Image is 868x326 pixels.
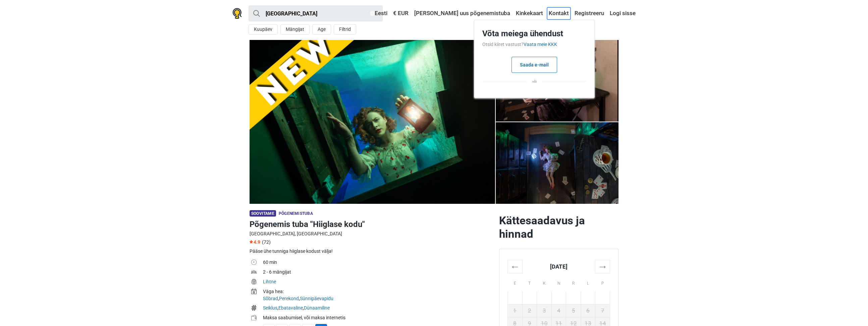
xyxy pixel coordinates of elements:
[551,304,566,317] td: 4
[522,260,595,273] th: [DATE]
[537,304,552,317] td: 3
[250,218,494,230] h1: Põgenemis tuba "Hiiglase kodu"
[262,239,271,245] span: (72)
[278,305,303,311] a: Ebatavaline
[263,279,276,284] a: Lihtne
[595,304,610,317] td: 7
[496,122,618,204] a: Põgenemis tuba "Hiiglase kodu" photo 4
[263,296,278,301] a: Sõbrad
[250,239,260,245] span: 4.9
[250,40,495,204] a: Põgenemis tuba "Hiiglase kodu" photo 12
[511,57,557,73] button: Saada e-mail
[499,214,618,241] h2: Kättesaadavus ja hinnad
[279,296,299,301] a: Perekond
[250,210,276,217] span: Soovitame
[263,258,494,268] td: 60 min
[250,40,495,204] img: Põgenemis tuba "Hiiglase kodu" photo 13
[250,248,494,255] div: Pääse ühe tunniga hiiglase kodust välja!
[551,273,566,291] th: N
[370,11,375,16] img: Eesti
[496,122,618,204] img: Põgenemis tuba "Hiiglase kodu" photo 5
[249,24,278,35] button: Kuupäev
[312,24,331,35] button: Age
[522,304,537,317] td: 2
[595,273,610,291] th: P
[527,77,542,86] span: või
[413,7,512,19] a: [PERSON_NAME] uus põgenemistuba
[279,211,313,216] span: Põgenemistuba
[508,273,523,291] th: E
[263,288,494,295] div: Väga hea:
[250,240,253,243] img: Star
[547,7,571,19] a: Kontakt
[566,304,581,317] td: 5
[514,7,545,19] a: Kinkekaart
[524,42,557,47] a: Vaata meie KKK
[508,304,523,317] td: 1
[304,305,330,311] a: Dünaamiline
[522,273,537,291] th: T
[537,273,552,291] th: K
[263,305,277,311] a: Seiklus
[508,260,523,273] th: ←
[368,7,389,19] a: Eesti
[250,230,494,237] div: [GEOGRAPHIC_DATA], [GEOGRAPHIC_DATA]
[249,5,383,21] input: proovi “Tallinn”
[391,7,410,19] a: € EUR
[300,296,333,301] a: Sünnipäevapidu
[263,314,494,321] div: Maksa saabumisel, või maksa internetis
[263,268,494,278] td: 2 - 6 mängijat
[334,24,356,35] button: Filtrid
[232,8,242,19] img: Nowescape logo
[608,7,636,19] a: Logi sisse
[595,260,610,273] th: →
[573,7,606,19] a: Registreeru
[263,304,494,314] td: , ,
[474,23,594,55] h3: Võta meiega ühendust
[263,287,494,304] td: , ,
[280,24,310,35] button: Mängijat
[581,304,595,317] td: 6
[482,39,586,50] p: Otsid kiiret vastust?
[581,273,595,291] th: L
[566,273,581,291] th: R
[474,20,595,98] div: Kontakt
